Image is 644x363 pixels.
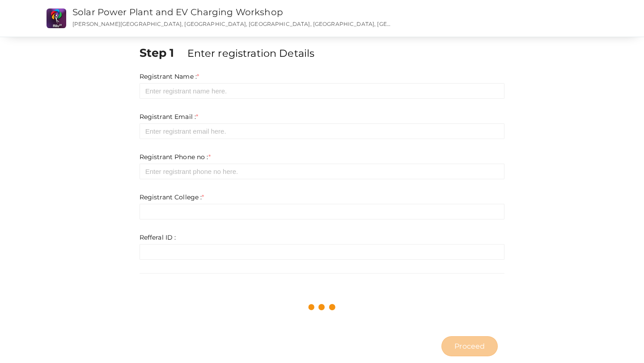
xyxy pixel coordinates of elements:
[140,152,211,161] label: Registrant Phone no :
[47,8,66,28] img: ROB5EHQY_small.png
[306,291,338,323] img: loading.svg
[72,7,283,17] a: Solar Power Plant and EV Charging Workshop
[140,193,204,202] label: Registrant College :
[140,123,505,139] input: Enter registrant email here.
[72,20,394,28] p: [PERSON_NAME][GEOGRAPHIC_DATA], [GEOGRAPHIC_DATA], [GEOGRAPHIC_DATA], [GEOGRAPHIC_DATA], [GEOGRAP...
[441,336,498,356] button: Proceed
[140,164,505,179] input: Enter registrant phone no here.
[140,45,186,61] label: Step 1
[187,46,315,60] label: Enter registration Details
[140,83,505,99] input: Enter registrant name here.
[454,341,485,351] span: Proceed
[140,233,176,242] label: Refferal ID :
[140,112,199,121] label: Registrant Email :
[140,72,199,81] label: Registrant Name :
